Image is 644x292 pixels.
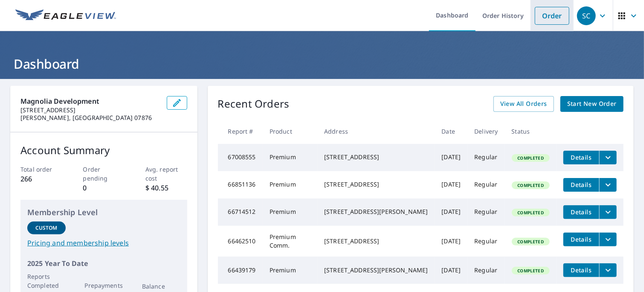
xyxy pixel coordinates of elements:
[467,226,505,257] td: Regular
[435,199,468,226] td: [DATE]
[218,257,263,284] td: 66439179
[27,207,180,218] p: Membership Level
[563,233,599,246] button: detailsBtn-66462510
[435,226,468,257] td: [DATE]
[324,153,428,161] div: [STREET_ADDRESS]
[27,238,180,248] a: Pricing and membership levels
[218,171,263,199] td: 66851136
[513,210,549,216] span: Completed
[20,96,160,106] p: Magnolia Development
[263,226,317,257] td: Premium Comm.
[467,199,505,226] td: Regular
[513,155,549,161] span: Completed
[567,99,617,109] span: Start New Order
[83,165,125,183] p: Order pending
[599,151,617,164] button: filesDropdownBtn-67008555
[142,282,180,291] p: Balance
[569,235,594,243] span: Details
[599,205,617,219] button: filesDropdownBtn-66714512
[35,224,58,232] p: Custom
[599,178,617,192] button: filesDropdownBtn-66851136
[218,226,263,257] td: 66462510
[500,99,547,109] span: View All Orders
[20,106,160,114] p: [STREET_ADDRESS]
[263,144,317,171] td: Premium
[20,174,62,184] p: 266
[505,119,557,144] th: Status
[599,233,617,246] button: filesDropdownBtn-66462510
[560,96,624,112] a: Start New Order
[563,205,599,219] button: detailsBtn-66714512
[263,119,317,144] th: Product
[563,263,599,277] button: detailsBtn-66439179
[218,144,263,171] td: 67008555
[493,96,554,112] a: View All Orders
[435,257,468,284] td: [DATE]
[263,199,317,226] td: Premium
[599,263,617,277] button: filesDropdownBtn-66439179
[317,119,435,144] th: Address
[20,143,187,158] p: Account Summary
[435,119,468,144] th: Date
[577,6,596,25] div: SC
[10,55,634,73] h1: Dashboard
[145,165,187,183] p: Avg. report cost
[467,144,505,171] td: Regular
[145,183,187,193] p: $ 40.55
[467,257,505,284] td: Regular
[27,272,66,290] p: Reports Completed
[218,199,263,226] td: 66714512
[535,7,569,25] a: Order
[218,119,263,144] th: Report #
[263,257,317,284] td: Premium
[218,96,290,112] p: Recent Orders
[513,268,549,274] span: Completed
[84,281,123,290] p: Prepayments
[435,171,468,199] td: [DATE]
[435,144,468,171] td: [DATE]
[569,208,594,216] span: Details
[513,182,549,188] span: Completed
[467,171,505,199] td: Regular
[324,207,428,216] div: [STREET_ADDRESS][PERSON_NAME]
[563,178,599,192] button: detailsBtn-66851136
[569,153,594,161] span: Details
[27,258,180,269] p: 2025 Year To Date
[15,9,116,22] img: EV Logo
[20,114,160,122] p: [PERSON_NAME], [GEOGRAPHIC_DATA] 07876
[324,180,428,189] div: [STREET_ADDRESS]
[467,119,505,144] th: Delivery
[263,171,317,199] td: Premium
[563,151,599,164] button: detailsBtn-67008555
[569,266,594,274] span: Details
[83,183,125,193] p: 0
[569,181,594,189] span: Details
[513,239,549,245] span: Completed
[324,237,428,245] div: [STREET_ADDRESS]
[20,165,62,174] p: Total order
[324,266,428,274] div: [STREET_ADDRESS][PERSON_NAME]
